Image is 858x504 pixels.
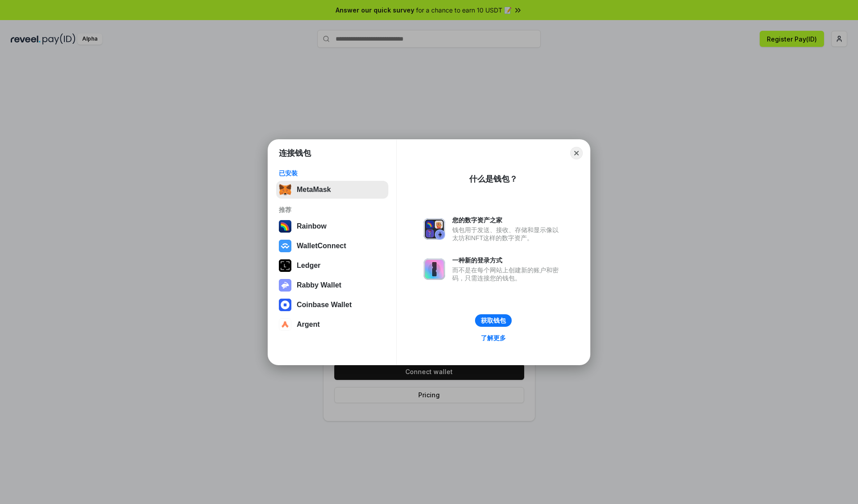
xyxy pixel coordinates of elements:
[279,169,386,177] div: 已安装
[424,218,445,240] img: svg+xml,%3Csvg%20xmlns%3D%22http%3A%2F%2Fwww.w3.org%2F2000%2Fsvg%22%20fill%3D%22none%22%20viewBox...
[279,279,291,292] img: svg+xml,%3Csvg%20xmlns%3D%22http%3A%2F%2Fwww.w3.org%2F2000%2Fsvg%22%20fill%3D%22none%22%20viewBox...
[297,242,346,250] div: WalletConnect
[297,222,327,230] div: Rainbow
[475,332,511,344] a: 了解更多
[276,316,388,333] button: Argent
[570,147,583,159] button: Close
[424,258,445,280] img: svg+xml,%3Csvg%20xmlns%3D%22http%3A%2F%2Fwww.w3.org%2F2000%2Fsvg%22%20fill%3D%22none%22%20viewBox...
[297,281,341,289] div: Rabby Wallet
[297,301,352,309] div: Coinbase Wallet
[452,226,563,242] div: 钱包用于发送、接收、存储和显示像以太坊和NFT这样的数字资产。
[276,217,388,235] button: Rainbow
[297,262,320,270] div: Ledger
[297,186,331,194] div: MetaMask
[279,318,291,331] img: svg+xml,%3Csvg%20width%3D%2228%22%20height%3D%2228%22%20viewBox%3D%220%200%2028%2028%22%20fill%3D...
[452,216,563,224] div: 您的数字资产之家
[276,276,388,294] button: Rabby Wallet
[279,240,291,252] img: svg+xml,%3Csvg%20width%3D%2228%22%20height%3D%2228%22%20viewBox%3D%220%200%2028%2028%22%20fill%3D...
[279,259,291,272] img: svg+xml,%3Csvg%20xmlns%3D%22http%3A%2F%2Fwww.w3.org%2F2000%2Fsvg%22%20width%3D%2228%22%20height%3...
[279,148,311,158] h1: 连接钱包
[279,220,291,233] img: svg+xml,%3Csvg%20width%3D%22120%22%20height%3D%22120%22%20viewBox%3D%220%200%20120%20120%22%20fil...
[276,181,388,199] button: MetaMask
[475,314,512,327] button: 获取钱包
[279,299,291,311] img: svg+xml,%3Csvg%20width%3D%2228%22%20height%3D%2228%22%20viewBox%3D%220%200%2028%2028%22%20fill%3D...
[276,257,388,275] button: Ledger
[481,317,506,325] div: 获取钱包
[297,321,320,329] div: Argent
[481,334,506,342] div: 了解更多
[452,266,563,282] div: 而不是在每个网站上创建新的账户和密码，只需连接您的钱包。
[276,296,388,314] button: Coinbase Wallet
[452,256,563,264] div: 一种新的登录方式
[279,183,291,196] img: svg+xml,%3Csvg%20fill%3D%22none%22%20height%3D%2233%22%20viewBox%3D%220%200%2035%2033%22%20width%...
[276,237,388,255] button: WalletConnect
[279,206,386,214] div: 推荐
[469,174,517,184] div: 什么是钱包？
